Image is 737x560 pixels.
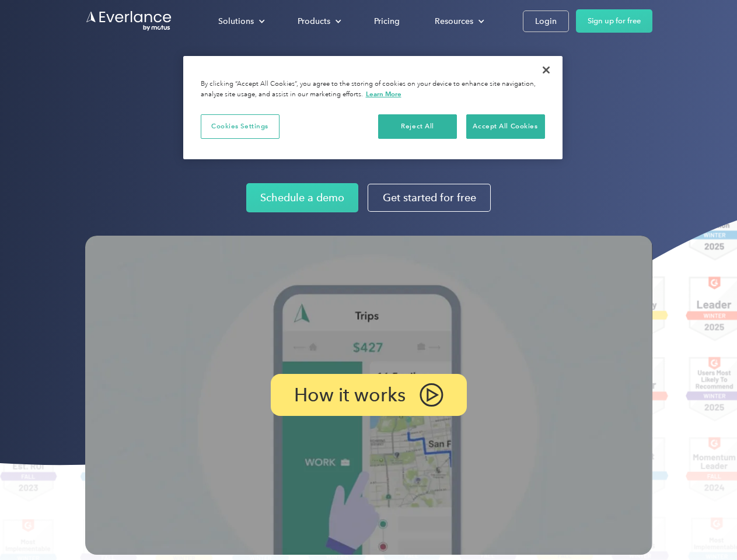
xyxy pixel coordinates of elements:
div: Resources [435,14,473,29]
div: Solutions [207,11,274,32]
div: Resources [423,11,494,32]
button: Reject All [378,114,457,139]
a: Go to homepage [85,10,173,32]
input: Submit [86,69,145,94]
div: Products [286,11,351,32]
button: Accept All Cookies [466,114,545,139]
a: Login [523,10,569,32]
a: Get started for free [368,184,491,212]
button: Close [533,57,559,83]
div: Products [298,14,330,29]
div: Cookie banner [183,56,563,159]
a: Sign up for free [576,9,652,33]
div: Login [535,14,557,29]
a: Pricing [362,11,411,32]
button: Cookies Settings [201,114,280,139]
a: Schedule a demo [246,183,358,212]
div: Pricing [374,14,400,29]
p: How it works [294,388,406,402]
div: Privacy [183,56,563,159]
a: More information about your privacy, opens in a new tab [366,90,401,98]
div: By clicking “Accept All Cookies”, you agree to the storing of cookies on your device to enhance s... [201,79,545,100]
div: Solutions [218,14,254,29]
